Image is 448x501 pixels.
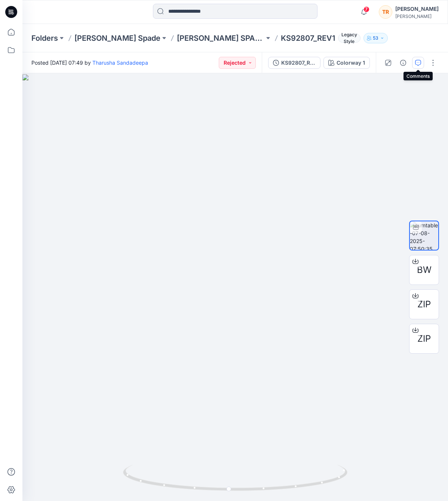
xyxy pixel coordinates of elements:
[335,33,360,43] button: Legacy Style
[410,221,438,250] img: turntable-07-08-2025-07:50:35
[363,6,369,12] span: 7
[338,34,360,43] span: Legacy Style
[397,57,409,69] button: Details
[395,4,439,13] div: [PERSON_NAME]
[417,332,431,345] span: ZIP
[74,33,160,43] a: [PERSON_NAME] Spade
[281,59,316,67] div: KS92807_REV1
[379,5,392,19] div: TR
[268,57,320,69] button: KS92807_REV1
[363,33,388,43] button: 53
[323,57,370,69] button: Colorway 1
[395,13,439,19] div: [PERSON_NAME]
[31,59,148,67] span: Posted [DATE] 07:49 by
[417,263,432,277] span: BW
[92,59,148,66] a: Tharusha Sandadeepa
[281,33,335,43] p: KS92807_REV1
[177,33,264,43] a: [PERSON_NAME] SPADE [DATE]
[417,298,431,311] span: ZIP
[31,33,58,43] a: Folders
[373,34,378,42] p: 53
[337,59,365,67] div: Colorway 1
